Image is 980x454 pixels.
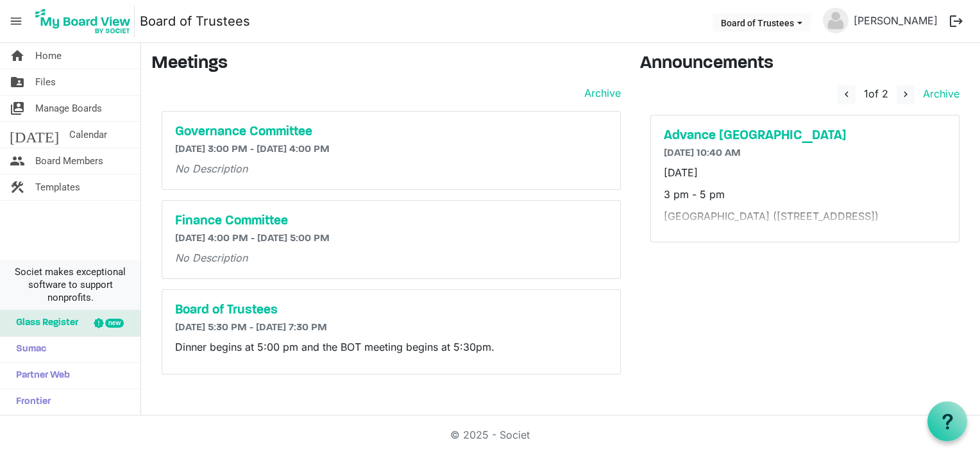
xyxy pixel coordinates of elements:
[918,87,959,100] a: Archive
[175,322,607,334] h6: [DATE] 5:30 PM - [DATE] 7:30 PM
[175,161,607,176] p: No Description
[664,128,946,144] a: Advance [GEOGRAPHIC_DATA]
[10,389,51,415] span: Frontier
[175,124,607,140] a: Governance Committee
[35,148,103,174] span: Board Members
[175,250,607,265] p: No Description
[664,165,946,180] p: [DATE]
[35,96,102,121] span: Manage Boards
[4,9,28,33] span: menu
[175,303,607,318] a: Board of Trustees
[864,87,868,100] span: 1
[105,319,124,328] div: new
[664,208,946,224] p: [GEOGRAPHIC_DATA] ([STREET_ADDRESS])
[664,187,946,202] p: 3 pm - 5 pm
[31,5,140,37] a: My Board View Logo
[10,337,46,362] span: Sumac
[151,53,621,75] h3: Meetings
[579,85,621,101] a: Archive
[6,265,135,304] span: Societ makes exceptional software to support nonprofits.
[849,8,943,33] a: [PERSON_NAME]
[10,69,25,95] span: folder_shared
[10,363,70,389] span: Partner Web
[10,96,25,121] span: switch_account
[10,310,78,336] span: Glass Register
[841,88,852,100] span: navigate_before
[140,8,250,34] a: Board of Trustees
[10,122,59,147] span: [DATE]
[450,428,530,441] a: © 2025 - Societ
[664,148,741,158] span: [DATE] 10:40 AM
[35,43,62,69] span: Home
[838,85,856,105] button: navigate_before
[35,69,56,95] span: Files
[10,174,25,200] span: construction
[175,214,607,229] a: Finance Committee
[897,85,915,105] button: navigate_next
[69,122,107,147] span: Calendar
[823,8,849,33] img: no-profile-picture.svg
[175,144,607,156] h6: [DATE] 3:00 PM - [DATE] 4:00 PM
[713,13,811,31] button: Board of Trustees dropdownbutton
[175,339,607,355] p: Dinner begins at 5:00 pm and the BOT meeting begins at 5:30pm.
[175,233,607,245] h6: [DATE] 4:00 PM - [DATE] 5:00 PM
[10,43,25,69] span: home
[640,53,970,75] h3: Announcements
[31,5,135,37] img: My Board View Logo
[10,148,25,174] span: people
[35,174,80,200] span: Templates
[900,88,911,100] span: navigate_next
[943,8,970,35] button: logout
[864,87,888,100] span: of 2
